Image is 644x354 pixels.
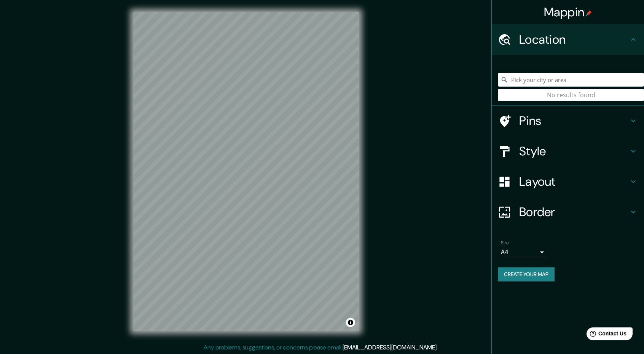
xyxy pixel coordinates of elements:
[544,5,592,20] h4: Mappin
[519,204,629,220] h4: Border
[576,324,636,346] iframe: Help widget launcher
[492,106,644,136] div: Pins
[492,197,644,227] div: Border
[501,240,509,246] label: Size
[492,24,644,55] div: Location
[498,267,555,281] button: Create your map
[519,32,629,47] h4: Location
[519,113,629,128] h4: Pins
[204,343,438,352] p: Any problems, suggestions, or concerns please email .
[519,174,629,189] h4: Layout
[346,318,355,327] button: Toggle attribution
[498,89,644,101] div: No results found
[519,144,629,159] h4: Style
[439,343,440,352] div: .
[438,343,439,352] div: .
[586,10,592,16] img: pin-icon.png
[133,12,359,331] canvas: Map
[492,136,644,166] div: Style
[492,166,644,197] div: Layout
[501,246,547,258] div: A4
[498,73,644,87] input: Pick your city or area
[343,343,437,351] a: [EMAIL_ADDRESS][DOMAIN_NAME]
